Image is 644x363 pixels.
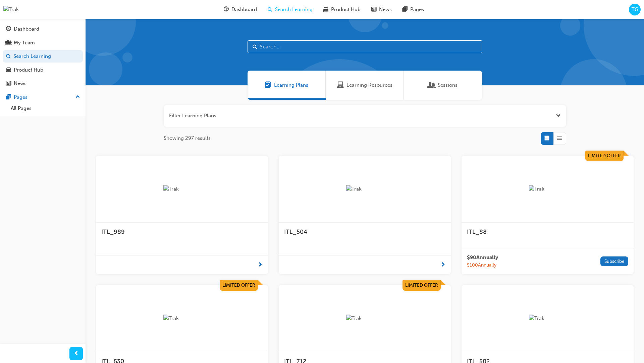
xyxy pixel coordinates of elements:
[379,6,392,13] span: News
[258,261,263,269] span: next-icon
[544,134,549,142] span: Grid
[3,23,83,35] a: Dashboard
[265,81,271,89] span: Learning Plans
[410,6,424,13] span: Pages
[163,185,200,193] img: Trak
[275,6,313,13] span: Search Learning
[346,315,383,322] img: Trak
[164,134,211,142] span: Showing 297 results
[402,5,408,14] span: pages-icon
[346,81,392,89] span: Learning Resources
[14,39,35,47] div: My Team
[3,50,83,63] a: Search Learning
[467,261,498,269] span: $ 100 Annually
[14,25,39,33] div: Dashboard
[318,3,366,16] a: car-iconProduct Hub
[3,77,83,90] a: News
[284,228,307,236] span: ITL_504
[6,40,11,46] span: people-icon
[462,156,634,275] a: Limited OfferTrakITL_88$90Annually$100AnnuallySubscribe
[556,112,561,120] button: Open the filter
[6,81,11,87] span: news-icon
[371,5,376,14] span: news-icon
[8,103,83,114] a: All Pages
[467,228,487,236] span: ITL_88
[629,4,641,15] button: TG
[440,261,445,269] span: next-icon
[428,81,435,89] span: Sessions
[96,156,268,275] a: TrakITL_989
[222,282,255,288] span: Limited Offer
[253,43,257,51] span: Search
[346,185,383,193] img: Trak
[366,3,397,16] a: news-iconNews
[14,93,28,101] div: Pages
[405,282,438,288] span: Limited Offer
[3,64,83,76] a: Product Hub
[3,91,83,104] button: Pages
[3,6,19,13] img: Trak
[323,5,328,14] span: car-icon
[224,5,229,14] span: guage-icon
[326,71,404,100] a: Learning ResourcesLearning Resources
[337,81,344,89] span: Learning Resources
[6,67,11,73] span: car-icon
[6,53,11,59] span: search-icon
[404,71,482,100] a: SessionsSessions
[268,5,272,14] span: search-icon
[14,80,26,87] div: News
[467,254,498,261] span: $ 90 Annually
[6,26,11,32] span: guage-icon
[397,3,429,16] a: pages-iconPages
[274,81,308,89] span: Learning Plans
[74,350,79,358] span: prev-icon
[279,156,451,275] a: TrakITL_504
[75,93,80,102] span: up-icon
[101,228,125,236] span: ITL_989
[6,94,11,100] span: pages-icon
[3,37,83,49] a: My Team
[557,134,562,142] span: List
[3,22,83,91] button: DashboardMy TeamSearch LearningProduct HubNews
[14,66,43,74] div: Product Hub
[248,40,482,53] input: Search...
[529,185,566,193] img: Trak
[632,6,638,13] span: TG
[588,153,621,159] span: Limited Offer
[218,3,262,16] a: guage-iconDashboard
[262,3,318,16] a: search-iconSearch Learning
[248,71,326,100] a: Learning PlansLearning Plans
[163,315,200,322] img: Trak
[600,256,628,266] button: Subscribe
[331,6,361,13] span: Product Hub
[438,81,458,89] span: Sessions
[231,6,257,13] span: Dashboard
[529,315,566,322] img: Trak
